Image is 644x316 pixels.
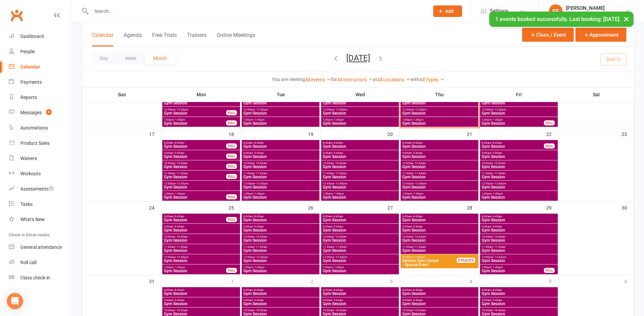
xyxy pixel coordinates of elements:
[332,152,343,155] span: - 9:45am
[402,182,477,185] span: 12:00pm
[308,128,320,139] div: 19
[412,225,423,228] span: - 9:45am
[164,165,226,169] span: Gym Session
[255,162,267,165] span: - 10:45am
[413,172,426,175] span: - 11:45am
[176,108,188,111] span: - 12:45pm
[323,175,398,179] span: Gym Session
[243,175,318,179] span: Gym Session
[481,111,556,115] span: Gym Session
[9,212,72,227] a: What's New
[402,165,477,169] span: Gym Session
[402,235,477,238] span: 10:00am
[20,64,40,70] div: Calendar
[253,152,264,155] span: - 9:45am
[243,118,318,121] span: 1:00pm
[164,238,239,242] span: Gym Session
[241,87,320,102] th: Tue
[402,185,477,189] span: Gym Session
[402,256,465,259] span: 12:00pm
[176,182,188,185] span: - 12:45pm
[546,202,558,213] div: 29
[491,152,502,155] span: - 9:45am
[333,118,344,121] span: - 1:45pm
[481,228,556,232] span: Gym Session
[164,101,239,105] span: Gym Session
[387,202,400,213] div: 27
[346,53,370,63] button: [DATE]
[491,141,502,144] span: - 8:45am
[566,5,625,11] div: [PERSON_NAME]
[334,245,347,249] span: - 11:45am
[332,225,343,228] span: - 9:45am
[243,228,318,232] span: Gym Session
[490,3,509,19] span: Settings
[402,218,477,222] span: Gym Session
[89,6,424,16] input: Search...
[549,4,563,18] div: EE
[173,152,184,155] span: - 9:45am
[402,175,477,179] span: Gym Session
[323,118,398,121] span: 1:00pm
[481,192,556,195] span: 1:00pm
[226,194,237,199] div: FULL
[402,152,477,155] span: 9:00am
[305,77,331,82] a: All events
[412,141,423,144] span: - 8:45am
[433,5,462,17] button: Add
[323,215,398,218] span: 8:00am
[243,192,318,195] span: 1:00pm
[481,101,556,105] span: Gym Session
[377,77,410,82] a: All Locations
[7,293,23,309] div: Open Intercom Messenger
[253,192,264,195] span: - 1:45pm
[323,259,398,263] span: Gym Session
[164,121,226,125] span: Gym Session
[323,256,398,259] span: 12:00pm
[481,215,556,218] span: 8:00am
[243,111,318,115] span: Gym Session
[334,256,347,259] span: - 12:45pm
[272,77,305,82] strong: You are viewing
[334,108,347,111] span: - 12:45pm
[175,162,188,165] span: - 10:45am
[9,166,72,181] a: Workouts
[622,202,634,213] div: 30
[164,111,226,115] span: Gym Session
[481,185,556,189] span: Gym Session
[176,256,188,259] span: - 12:45pm
[481,235,556,238] span: 10:00am
[323,111,398,115] span: Gym Session
[243,235,318,238] span: 10:00am
[320,87,400,102] th: Wed
[402,258,439,263] span: Seniors Gym Closed
[413,245,426,249] span: - 11:45am
[546,128,558,139] div: 22
[253,225,264,228] span: - 9:45am
[164,182,239,185] span: 12:00pm
[20,201,33,207] div: Tasks
[9,44,72,59] a: People
[20,110,42,115] div: Messages
[243,165,318,169] span: Gym Session
[217,32,255,46] button: Online Meetings
[164,215,226,218] span: 8:00am
[481,121,544,125] span: Gym Session
[164,162,226,165] span: 10:00am
[164,259,239,263] span: Gym Session
[20,34,44,39] div: Dashboard
[174,192,185,195] span: - 1:45pm
[323,162,398,165] span: 10:00am
[481,218,556,222] span: Gym Session
[334,235,347,238] span: - 10:45am
[493,245,505,249] span: - 11:45am
[402,228,477,232] span: Gym Session
[323,108,398,111] span: 12:00pm
[332,141,343,144] span: - 8:45am
[255,182,268,185] span: - 12:45pm
[164,172,226,175] span: 11:00am
[402,162,477,165] span: 10:00am
[323,152,398,155] span: 9:00am
[9,240,72,255] a: General attendance kiosk mode
[164,192,226,195] span: 1:00pm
